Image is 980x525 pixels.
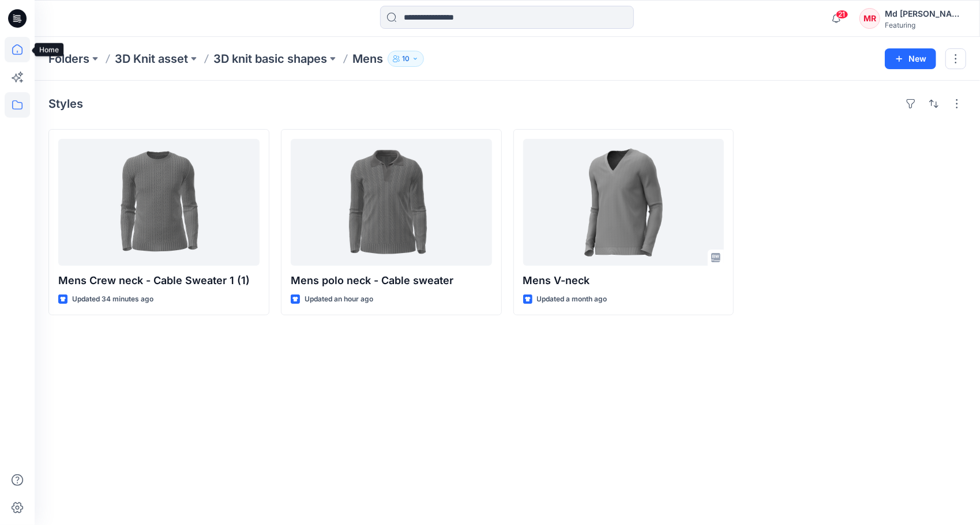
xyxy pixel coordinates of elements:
button: New [885,48,936,69]
div: MR [859,8,880,29]
p: 10 [402,52,410,65]
h4: Styles [48,97,83,111]
a: Mens V-neck [523,139,724,266]
div: Featuring [885,21,966,29]
p: Mens [352,51,383,67]
div: Md [PERSON_NAME][DEMOGRAPHIC_DATA] [885,7,966,21]
button: 10 [388,51,424,67]
a: Mens polo neck - Cable sweater [291,139,492,266]
p: Mens Crew neck - Cable Sweater 1 (1) [58,273,260,289]
p: Updated a month ago [537,293,607,305]
a: Mens Crew neck - Cable Sweater 1 (1) [58,139,260,266]
a: 3D Knit asset [115,51,188,67]
p: Updated an hour ago [305,293,373,305]
a: 3D knit basic shapes [213,51,327,67]
p: Updated 34 minutes ago [72,293,153,305]
span: 21 [836,10,848,19]
p: Mens polo neck - Cable sweater [291,273,492,289]
a: Folders [48,51,89,67]
p: Mens V-neck [523,273,724,289]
